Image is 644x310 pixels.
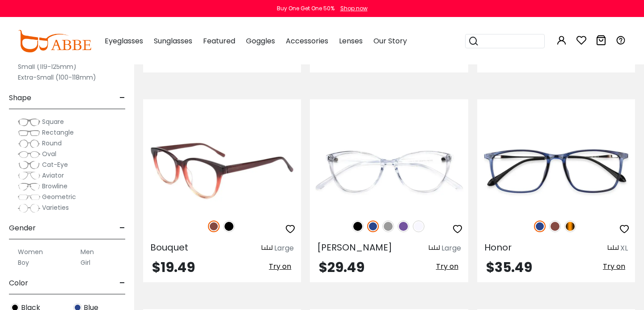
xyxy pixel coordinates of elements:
[42,149,56,158] span: Oval
[42,192,76,201] span: Geometric
[373,36,407,46] span: Our Story
[382,221,394,232] img: Gray
[18,72,96,83] label: Extra-Small (100-118mm)
[9,87,31,109] span: Shape
[317,241,392,254] span: [PERSON_NAME]
[266,261,294,272] button: Try on
[9,217,36,239] span: Gender
[477,132,635,211] img: Blue Honor - TR ,Light Weight
[600,261,628,272] button: Try on
[564,221,576,232] img: Tortoise
[42,139,62,148] span: Round
[223,221,235,232] img: Black
[18,128,40,137] img: Rectangle.png
[9,272,28,294] span: Color
[352,221,364,232] img: Black
[203,36,235,46] span: Featured
[367,221,379,232] img: Blue
[436,261,458,272] span: Try on
[413,221,424,232] img: Translucent
[80,257,90,268] label: Girl
[105,36,143,46] span: Eyeglasses
[262,245,272,251] img: size ruler
[398,221,409,232] img: Purple
[42,203,69,212] span: Varieties
[603,261,625,272] span: Try on
[246,36,275,46] span: Goggles
[441,243,461,254] div: Large
[208,221,220,232] img: Brown
[433,261,461,272] button: Try on
[152,258,195,277] span: $19.49
[80,246,94,257] label: Men
[18,139,40,148] img: Round.png
[18,246,43,257] label: Women
[360,55,381,65] span: $10.00
[42,171,64,180] span: Aviator
[286,36,328,46] span: Accessories
[42,128,74,137] span: Rectangle
[608,245,619,251] img: size ruler
[42,117,64,126] span: Square
[310,132,468,211] img: Blue Percy - TR ,Light Weight
[549,221,561,232] img: Brown
[18,30,91,52] img: abbeglasses.com
[319,258,364,277] span: $29.49
[18,61,76,72] label: Small (119-125mm)
[339,36,363,46] span: Lenses
[620,243,628,254] div: XL
[18,150,40,159] img: Oval.png
[42,160,68,169] span: Cat-Eye
[154,36,192,46] span: Sunglasses
[18,118,40,127] img: Square.png
[18,161,40,170] img: Cat-Eye.png
[18,204,40,213] img: Varieties.png
[274,243,294,254] div: Large
[340,4,368,13] div: Shop now
[486,258,532,277] span: $35.49
[336,4,368,12] a: Shop now
[42,182,68,191] span: Browline
[269,261,291,272] span: Try on
[18,257,29,268] label: Boy
[119,217,125,239] span: -
[150,241,188,254] span: Bouquet
[18,193,40,202] img: Geometric.png
[143,132,301,211] img: Brown Bouquet - Acetate ,Universal Bridge Fit
[18,182,40,191] img: Browline.png
[119,87,125,109] span: -
[277,4,335,13] div: Buy One Get One 50%
[119,272,125,294] span: -
[18,171,40,180] img: Aviator.png
[484,241,512,254] span: Honor
[534,221,546,232] img: Blue
[429,245,440,251] img: size ruler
